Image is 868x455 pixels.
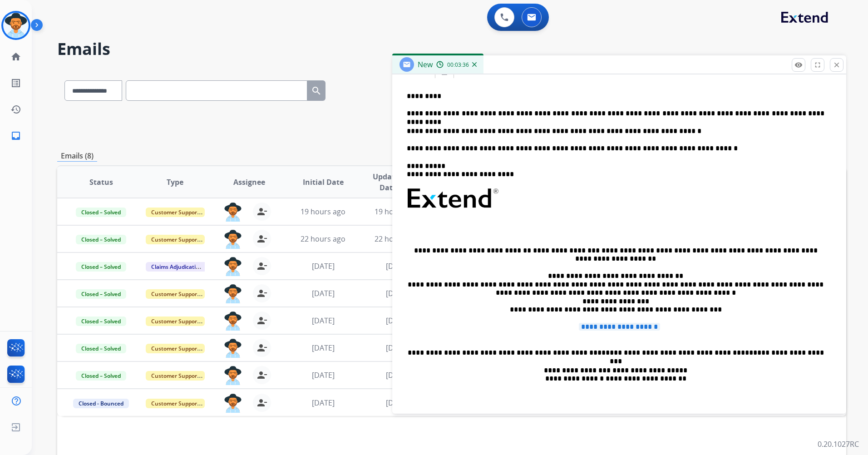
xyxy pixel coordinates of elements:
h2: Emails [57,40,846,58]
mat-icon: person_remove [256,233,267,244]
mat-icon: person_remove [256,342,267,353]
span: Closed – Solved [76,371,126,381]
img: avatar [3,13,29,38]
span: Customer Support [146,399,205,408]
mat-icon: person_remove [256,288,267,299]
span: Updated Date [368,171,409,193]
span: 22 hours ago [301,234,345,244]
span: Closed – Solved [76,235,126,244]
mat-icon: fullscreen [814,61,822,69]
span: Type [167,177,183,188]
mat-icon: person_remove [256,397,267,408]
img: agent-avatar [224,257,242,276]
span: [DATE] [386,316,409,326]
span: [DATE] [312,261,335,271]
span: 22 hours ago [375,234,419,244]
span: Closed – Solved [76,262,126,272]
span: Customer Support [146,289,205,299]
mat-icon: remove_red_eye [794,61,803,69]
span: Closed – Solved [76,289,126,299]
mat-icon: person_remove [256,370,267,381]
p: Emails (8) [57,150,97,162]
span: [DATE] [386,288,409,298]
span: Closed – Solved [76,317,126,326]
mat-icon: person_remove [256,206,267,217]
mat-icon: close [833,61,841,69]
mat-icon: inbox [10,130,21,141]
span: Closed - Bounced [73,399,129,408]
span: [DATE] [386,398,409,408]
span: [DATE] [312,288,335,298]
span: Closed – Solved [76,344,126,353]
mat-icon: list_alt [10,78,21,89]
span: Customer Support [146,371,205,381]
span: [DATE] [386,370,409,380]
span: Status [89,177,113,188]
span: [DATE] [312,398,335,408]
mat-icon: home [10,51,21,62]
span: [DATE] [386,261,409,271]
span: Claims Adjudication [146,262,208,272]
span: Assignee [233,177,265,188]
mat-icon: person_remove [256,261,267,272]
img: agent-avatar [224,284,242,303]
span: 19 hours ago [301,207,345,217]
p: 0.20.1027RC [818,439,859,450]
span: Initial Date [303,177,344,188]
span: 00:03:36 [447,61,469,69]
img: agent-avatar [224,312,242,331]
img: agent-avatar [224,230,242,249]
span: [DATE] [312,370,335,380]
span: Closed – Solved [76,208,126,217]
img: agent-avatar [224,366,242,385]
mat-icon: search [311,85,322,96]
span: Customer Support [146,235,205,244]
span: Customer Support [146,317,205,326]
span: New [418,59,433,69]
span: 19 hours ago [375,207,419,217]
span: [DATE] [312,316,335,326]
img: agent-avatar [224,339,242,358]
span: Customer Support [146,208,205,217]
mat-icon: person_remove [256,315,267,326]
span: [DATE] [386,343,409,353]
span: Customer Support [146,344,205,353]
mat-icon: history [10,104,21,115]
img: agent-avatar [224,394,242,413]
span: [DATE] [312,343,335,353]
img: agent-avatar [224,203,242,222]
